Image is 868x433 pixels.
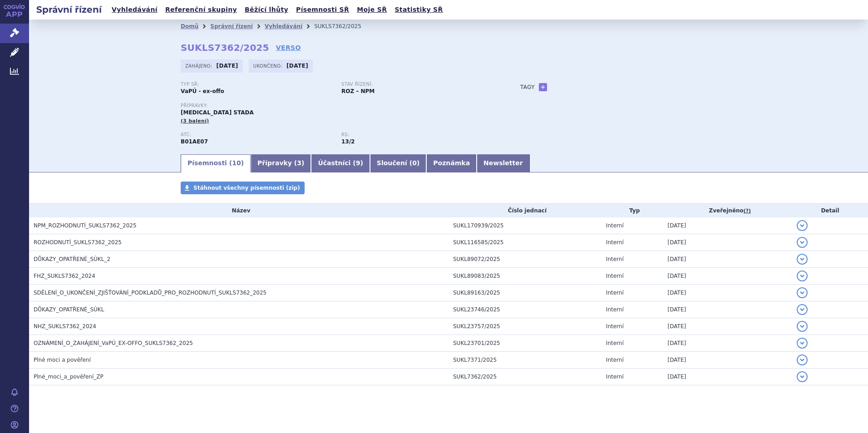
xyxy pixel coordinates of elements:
span: Interní [606,290,624,296]
span: Ukončeno: [253,62,284,69]
td: [DATE] [663,335,792,352]
strong: VaPÚ - ex-offo [181,88,224,94]
h2: Správní řízení [29,3,109,16]
a: Statistiky SŘ [392,4,445,16]
button: detail [797,338,808,349]
a: Poznámka [426,154,477,172]
span: Interní [606,340,624,346]
th: Zveřejněno [663,204,792,217]
span: OZNÁMENÍ_O_ZAHÁJENÍ_VaPÚ_EX-OFFO_SUKLS7362_2025 [34,340,193,346]
td: [DATE] [663,369,792,385]
span: NHZ_SUKLS7362_2024 [34,323,96,330]
a: Správní řízení [210,23,253,30]
span: 0 [412,159,417,167]
span: Plné_moci_a_pověření_ZP [34,374,104,380]
button: detail [797,287,808,298]
span: Interní [606,222,624,229]
td: SUKL23701/2025 [449,335,602,352]
td: [DATE] [663,251,792,268]
span: (3 balení) [181,118,209,124]
button: detail [797,321,808,332]
a: Přípravky (3) [251,154,311,172]
p: Typ SŘ: [181,82,332,87]
strong: ROZ – NPM [341,88,375,94]
td: SUKL7362/2025 [449,369,602,385]
span: DŮKAZY_OPATŘENÉ_SÚKL [34,306,104,313]
th: Detail [792,204,868,217]
a: Vyhledávání [109,4,160,16]
strong: SUKLS7362/2025 [181,42,269,53]
span: NPM_ROZHODNUTÍ_SUKLS7362_2025 [34,222,137,229]
span: Stáhnout všechny písemnosti (zip) [193,185,300,191]
p: Přípravky: [181,103,502,108]
a: Sloučení (0) [370,154,426,172]
a: Domů [181,23,198,30]
span: Interní [606,273,624,279]
span: DŮKAZY_OPATŘENÉ_SÚKL_2 [34,256,110,262]
h3: Tagy [520,82,535,93]
td: SUKL170939/2025 [449,217,602,234]
button: detail [797,371,808,382]
button: detail [797,304,808,315]
a: + [539,83,547,91]
a: Vyhledávání [265,23,302,30]
button: detail [797,220,808,231]
strong: [DATE] [217,63,238,69]
a: Písemnosti SŘ [293,4,352,16]
td: SUKL7371/2025 [449,352,602,369]
button: detail [797,254,808,265]
span: SDĚLENÍ_O_UKONČENÍ_ZJIŠŤOVÁNÍ_PODKLADŮ_PRO_ROZHODNUTÍ_SUKLS7362_2025 [34,290,266,296]
button: detail [797,271,808,281]
button: detail [797,354,808,365]
td: SUKL89163/2025 [449,285,602,301]
span: 9 [356,159,360,167]
span: Interní [606,374,624,380]
td: [DATE] [663,318,792,335]
span: Plné moci a pověření [34,357,91,363]
th: Číslo jednací [449,204,602,217]
a: Účastníci (9) [311,154,370,172]
td: [DATE] [663,217,792,234]
p: Stav řízení: [341,82,493,87]
th: Typ [602,204,663,217]
span: 10 [232,159,241,167]
td: [DATE] [663,234,792,251]
span: FHZ_SUKLS7362_2024 [34,273,95,279]
span: 3 [297,159,301,167]
span: Interní [606,357,624,363]
td: SUKL116585/2025 [449,234,602,251]
span: [MEDICAL_DATA] STADA [181,109,254,116]
span: Interní [606,256,624,262]
td: [DATE] [663,285,792,301]
td: SUKL89072/2025 [449,251,602,268]
strong: [DATE] [286,63,308,69]
td: [DATE] [663,352,792,369]
th: Název [29,204,449,217]
p: RS: [341,132,493,138]
span: Interní [606,239,624,246]
td: SUKL23746/2025 [449,301,602,318]
td: [DATE] [663,268,792,285]
td: [DATE] [663,301,792,318]
td: SUKL89083/2025 [449,268,602,285]
strong: DABIGATRAN-ETEXILÁT [181,138,208,145]
a: Stáhnout všechny písemnosti (zip) [181,182,305,194]
a: Běžící lhůty [242,4,291,16]
p: ATC: [181,132,332,138]
a: Newsletter [477,154,530,172]
td: SUKL23757/2025 [449,318,602,335]
span: Zahájeno: [185,62,214,69]
button: detail [797,237,808,248]
strong: léčiva k terapii nebo k profylaxi tromboembolických onemocnění, přímé inhibitory faktoru Xa a tro... [341,138,355,145]
span: Interní [606,323,624,330]
a: Písemnosti (10) [181,154,251,172]
a: Referenční skupiny [163,4,240,16]
span: Interní [606,306,624,313]
li: SUKLS7362/2025 [314,20,373,33]
abbr: (?) [744,208,751,214]
a: VERSO [276,43,301,52]
a: Moje SŘ [354,4,390,16]
span: ROZHODNUTÍ_SUKLS7362_2025 [34,239,122,246]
